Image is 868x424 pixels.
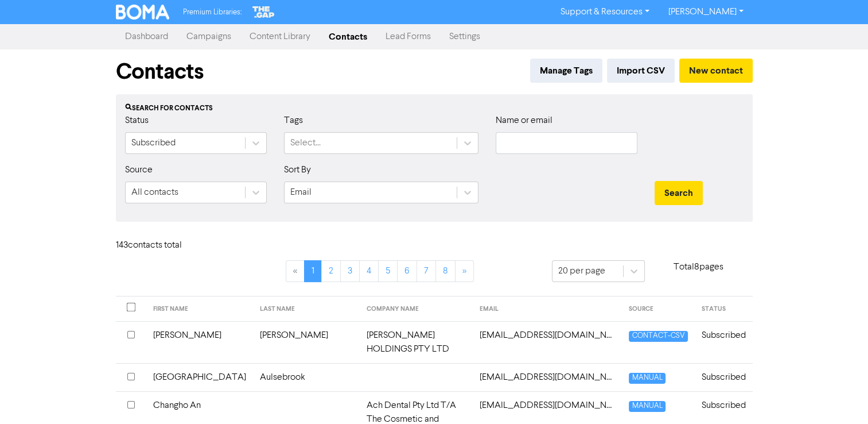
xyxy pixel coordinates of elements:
[320,25,376,48] a: Contacts
[116,240,208,251] h6: 143 contact s total
[645,260,753,274] p: Total 8 pages
[251,5,276,20] img: The Gap
[360,296,473,322] th: COMPANY NAME
[125,163,153,177] label: Source
[659,3,752,21] a: [PERSON_NAME]
[284,163,311,177] label: Sort By
[125,114,149,128] label: Status
[473,321,622,363] td: accounts@alisonearl.com
[440,25,489,48] a: Settings
[290,186,312,199] div: Email
[629,373,665,384] span: MANUAL
[131,136,176,150] div: Subscribed
[417,260,436,282] a: Page 7
[378,260,398,282] a: Page 5
[679,59,753,83] button: New contact
[629,331,687,342] span: CONTACT-CSV
[558,264,605,278] div: 20 per page
[116,5,170,20] img: BOMA Logo
[360,321,473,363] td: [PERSON_NAME] HOLDINGS PTY LTD
[551,3,659,21] a: Support & Resources
[304,260,322,282] a: Page 1 is your current page
[125,103,744,114] div: Search for contacts
[607,59,675,83] button: Import CSV
[146,296,253,322] th: FIRST NAME
[655,181,703,205] button: Search
[146,321,253,363] td: [PERSON_NAME]
[359,260,379,282] a: Page 4
[116,25,177,48] a: Dashboard
[253,363,360,391] td: Aulsebrook
[284,114,303,128] label: Tags
[455,260,474,282] a: »
[695,296,753,322] th: STATUS
[473,296,622,322] th: EMAIL
[146,363,253,391] td: [GEOGRAPHIC_DATA]
[530,59,602,83] button: Manage Tags
[629,401,665,412] span: MANUAL
[183,9,242,16] span: Premium Libraries:
[397,260,417,282] a: Page 6
[131,186,178,199] div: All contacts
[253,296,360,322] th: LAST NAME
[116,59,204,85] h1: Contacts
[340,260,360,282] a: Page 3
[496,114,552,128] label: Name or email
[253,321,360,363] td: [PERSON_NAME]
[240,25,320,48] a: Content Library
[321,260,341,282] a: Page 2
[695,363,753,391] td: Subscribed
[290,136,321,150] div: Select...
[177,25,240,48] a: Campaigns
[622,296,694,322] th: SOURCE
[811,369,868,424] iframe: Chat Widget
[435,260,456,282] a: Page 8
[376,25,440,48] a: Lead Forms
[473,363,622,391] td: accounts@sctimber.com.au
[695,321,753,363] td: Subscribed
